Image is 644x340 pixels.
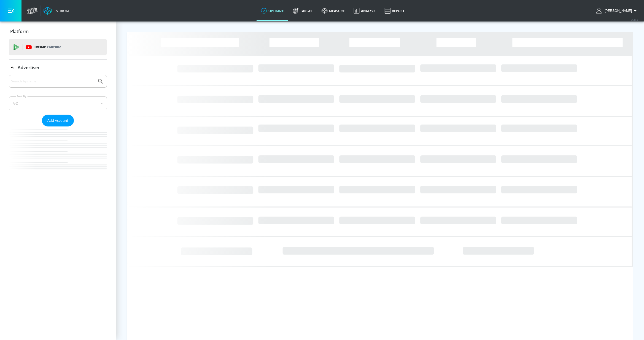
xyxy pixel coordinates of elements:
[16,95,28,98] label: Sort By
[380,1,409,21] a: Report
[42,115,74,126] button: Add Account
[349,1,380,21] a: Analyze
[47,44,61,50] p: Youtube
[9,24,107,39] div: Platform
[9,126,107,180] nav: list of Advertiser
[9,96,107,110] div: A-Z
[288,1,317,21] a: Target
[11,78,95,85] input: Search by name
[34,44,61,50] p: DV360:
[9,75,107,180] div: Advertiser
[53,8,69,13] div: Atrium
[9,60,107,75] div: Advertiser
[10,28,29,34] p: Platform
[47,117,68,124] span: Add Account
[602,9,632,13] span: login as: lekhraj.bhadava@zefr.com
[257,1,288,21] a: optimize
[317,1,349,21] a: measure
[18,64,40,71] p: Advertiser
[631,18,638,21] span: v 4.19.0
[44,7,69,15] a: Atrium
[9,39,107,55] div: DV360: Youtube
[596,7,638,14] button: [PERSON_NAME]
